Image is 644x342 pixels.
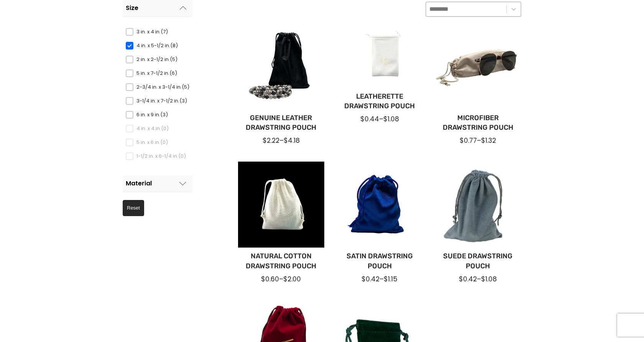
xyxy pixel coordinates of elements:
span: $1.15 [384,274,398,284]
span: $0.42 [361,274,379,284]
a: Natural Cotton Drawstring Pouch [244,251,318,271]
a: Microfiber Drawstring Pouch [441,113,515,132]
div: 6 in. x 9 in.(3) [126,111,189,119]
span: (8) [170,42,178,49]
span: $0.60 [261,274,279,284]
span: $2.22 [263,136,279,145]
div: – [343,274,417,284]
span: $0.77 [460,136,477,145]
a: Satin Drawstring Pouch [343,251,417,271]
button: Material [123,175,192,192]
span: 5 in. x 7-1/2 in. [133,69,189,77]
span: (6) [169,69,177,77]
a: Suede Drawstring Pouch [441,251,515,271]
span: (7) [161,28,168,35]
span: $2.00 [283,274,301,284]
div: 5 in. x 7-1/2 in.(6) [126,69,189,77]
span: (3) [179,97,187,104]
div: – [441,136,515,145]
a: Genuine Leather Drawstring Pouch [244,113,318,132]
a: Leatherette Drawstring Pouch [343,92,417,111]
span: $1.08 [383,114,399,124]
div: 2-3/4 in. x 3-1/4 in.(5) [126,83,189,91]
div: 4 in. x 4 in.(0) [126,125,189,132]
span: (3) [160,111,168,118]
span: $0.44 [360,114,379,124]
span: 6 in. x 9 in. [133,111,189,119]
span: $1.08 [481,274,497,284]
span: $1.32 [481,136,496,145]
span: 3 in. x 4 in. [133,28,189,36]
button: Reset [123,200,144,216]
div: Material [126,180,152,187]
div: 1-1/2 in. x 6-1/4 in.(0) [126,152,189,160]
div: – [244,274,318,284]
div: 3-1/4 in. x 7-1/2 in.(3) [126,97,189,105]
button: Toggle List [507,2,521,16]
div: 2 in. x 2-1/2 in.(5) [126,56,189,63]
div: 3 in. x 4 in.(7) [126,28,189,36]
div: – [343,114,417,124]
div: – [441,274,515,284]
span: 3-1/4 in. x 7-1/2 in. [133,97,189,105]
div: 4 in. x 5-1/2 in.(8) [126,42,189,50]
div: – [244,136,318,145]
span: 4 in. x 5-1/2 in. [133,42,189,50]
span: 2 in. x 2-1/2 in. [133,56,189,63]
span: 2-3/4 in. x 3-1/4 in. [133,83,189,91]
span: (5) [182,83,189,91]
span: $0.42 [459,274,477,284]
span: $4.18 [284,136,300,145]
div: 5 in. x 6 in.(0) [126,139,189,146]
div: Size [126,5,138,12]
span: (5) [170,56,177,63]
